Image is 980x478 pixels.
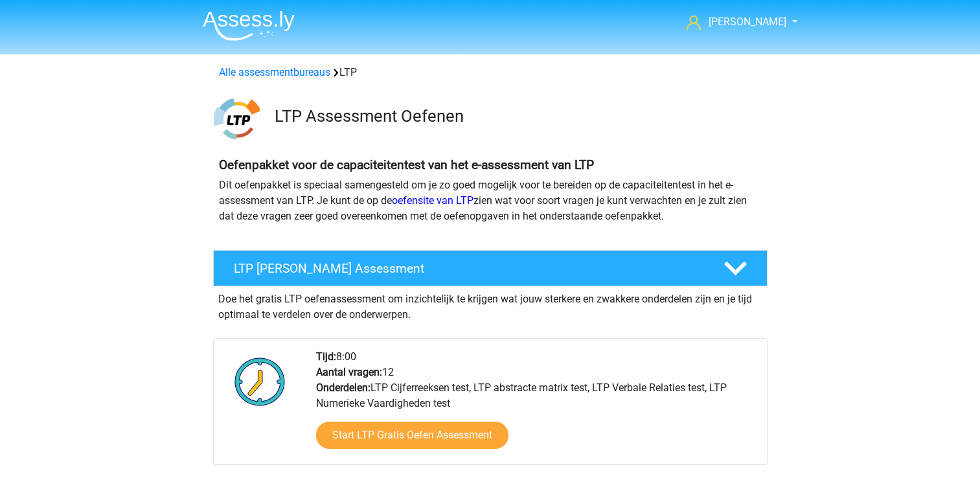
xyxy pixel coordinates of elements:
p: Dit oefenpakket is speciaal samengesteld om je zo goed mogelijk voor te bereiden op de capaciteit... [219,177,762,224]
a: oefensite van LTP [392,194,473,207]
b: Aantal vragen: [316,366,382,378]
h3: LTP Assessment Oefenen [275,106,757,126]
img: Assessly [203,10,295,41]
b: Tijd: [316,350,336,363]
a: LTP [PERSON_NAME] Assessment [208,250,773,286]
img: ltp.png [214,96,260,142]
a: [PERSON_NAME] [681,14,788,30]
h4: LTP [PERSON_NAME] Assessment [234,261,703,276]
span: [PERSON_NAME] [709,16,786,28]
div: Doe het gratis LTP oefenassessment om inzichtelijk te krijgen wat jouw sterkere en zwakkere onder... [213,286,768,323]
a: Alle assessmentbureaus [219,66,330,78]
b: Onderdelen: [316,381,370,394]
div: LTP [214,65,767,80]
a: Start LTP Gratis Oefen Assessment [316,422,508,449]
img: Klok [227,349,293,414]
b: Oefenpakket voor de capaciteitentest van het e-assessment van LTP [219,157,594,172]
div: 8:00 12 LTP Cijferreeksen test, LTP abstracte matrix test, LTP Verbale Relaties test, LTP Numerie... [306,349,766,464]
